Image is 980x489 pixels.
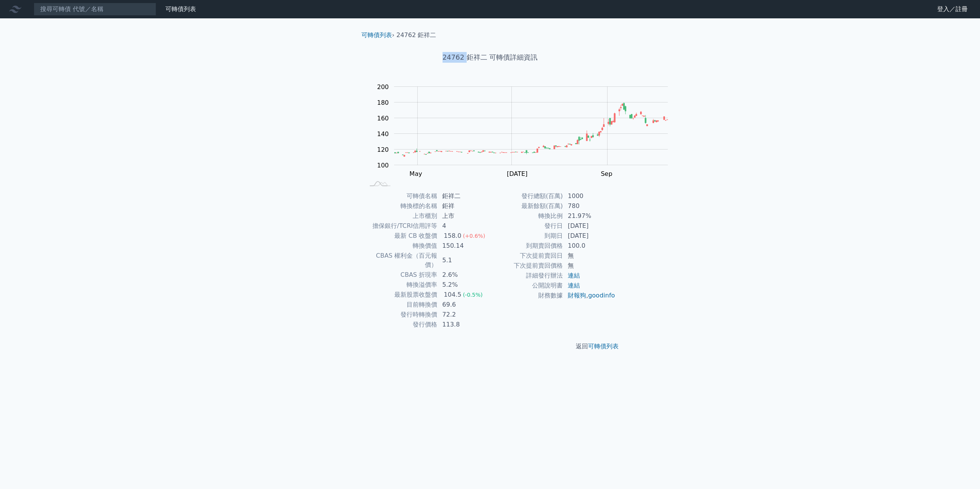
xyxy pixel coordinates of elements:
span: (+0.6%) [463,233,485,239]
iframe: Chat Widget [942,452,980,489]
a: goodinfo [588,292,615,299]
td: 72.2 [438,310,490,320]
td: 上市櫃別 [364,211,438,221]
td: 150.14 [438,241,490,251]
td: 最新餘額(百萬) [490,201,563,211]
a: 可轉債列表 [361,31,392,39]
td: 轉換標的名稱 [364,201,438,211]
td: 目前轉換價 [364,300,438,310]
td: 擔保銀行/TCRI信用評等 [364,221,438,231]
td: 到期日 [490,231,563,241]
td: 780 [563,201,616,211]
td: 4 [438,221,490,231]
td: [DATE] [563,221,616,231]
a: 可轉債列表 [588,343,619,350]
td: 財務數據 [490,291,563,301]
div: 104.5 [442,290,463,299]
tspan: 100 [377,162,389,169]
tspan: 180 [377,99,389,106]
td: CBAS 權利金（百元報價） [364,251,438,270]
td: 100.0 [563,241,616,251]
td: 5.2% [438,280,490,290]
h1: 24762 鉅祥二 可轉債詳細資訊 [355,52,625,63]
td: 詳細發行辦法 [490,271,563,281]
li: 24762 鉅祥二 [397,31,436,40]
tspan: Sep [601,170,612,177]
td: 發行日 [490,221,563,231]
td: 到期賣回價格 [490,241,563,251]
a: 連結 [568,272,580,279]
a: 財報狗 [568,292,586,299]
td: CBAS 折現率 [364,270,438,280]
td: [DATE] [563,231,616,241]
a: 連結 [568,282,580,289]
td: 鉅祥 [438,201,490,211]
div: 聊天小工具 [942,452,980,489]
td: 無 [563,261,616,271]
td: 113.8 [438,320,490,330]
td: 轉換價值 [364,241,438,251]
td: 2.6% [438,270,490,280]
span: (-0.5%) [463,292,483,298]
li: › [361,31,394,40]
tspan: May [410,170,422,177]
g: Chart [373,83,679,178]
tspan: 160 [377,115,389,122]
a: 可轉債列表 [165,5,196,13]
td: 發行時轉換價 [364,310,438,320]
td: 公開說明書 [490,281,563,291]
input: 搜尋可轉債 代號／名稱 [34,3,156,16]
td: 69.6 [438,300,490,310]
tspan: 120 [377,146,389,153]
td: 最新 CB 收盤價 [364,231,438,241]
tspan: 140 [377,130,389,138]
td: 發行價格 [364,320,438,330]
div: 158.0 [442,231,463,240]
td: 5.1 [438,251,490,270]
td: 最新股票收盤價 [364,290,438,300]
td: 發行總額(百萬) [490,191,563,201]
tspan: 200 [377,83,389,91]
p: 返回 [355,342,625,351]
tspan: [DATE] [507,170,528,177]
a: 登入／註冊 [931,3,974,15]
td: 無 [563,251,616,261]
td: , [563,291,616,301]
td: 下次提前賣回價格 [490,261,563,271]
td: 轉換溢價率 [364,280,438,290]
td: 下次提前賣回日 [490,251,563,261]
td: 21.97% [563,211,616,221]
td: 鉅祥二 [438,191,490,201]
td: 轉換比例 [490,211,563,221]
td: 可轉債名稱 [364,191,438,201]
td: 1000 [563,191,616,201]
td: 上市 [438,211,490,221]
